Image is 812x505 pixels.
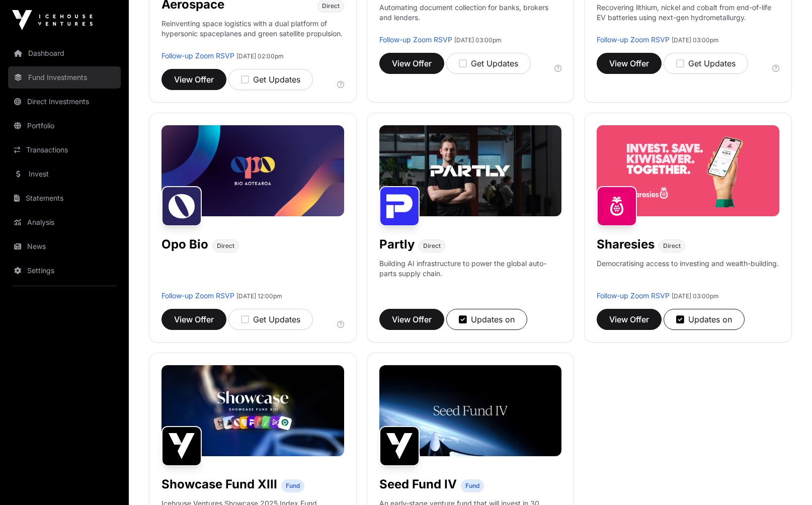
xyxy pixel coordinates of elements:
[161,236,208,252] h1: Opo Bio
[241,73,300,86] div: Get Updates
[286,482,300,490] span: Fund
[8,211,121,233] a: Analysis
[12,10,93,30] img: Icehouse Ventures Logo
[379,3,562,35] p: Automating document collection for banks, brokers and lenders.
[8,260,121,282] a: Settings
[8,42,121,64] a: Dashboard
[8,187,121,209] a: Statements
[379,125,562,216] img: Partly-Banner.jpg
[174,73,214,86] span: View Offer
[379,186,420,226] img: Partly
[379,365,562,456] img: Seed-Fund-4_Banner.jpg
[597,236,655,252] h1: Sharesies
[161,69,226,90] button: View Offer
[379,476,457,492] h1: Seed Fund IV
[672,292,719,300] span: [DATE] 03:00pm
[322,2,340,10] span: Direct
[161,291,234,300] a: Follow-up Zoom RSVP
[379,35,452,44] a: Follow-up Zoom RSVP
[8,66,121,89] a: Fund Investments
[161,19,344,51] p: Reinventing space logistics with a dual platform of hypersonic spaceplanes and green satellite pr...
[446,309,527,330] button: Updates on
[161,186,202,226] img: Opo Bio
[161,51,234,60] a: Follow-up Zoom RSVP
[597,259,779,291] p: Democratising access to investing and wealth-building.
[446,53,531,74] button: Get Updates
[161,125,344,216] img: Opo-Bio-Banner.jpg
[379,236,415,252] h1: Partly
[236,292,282,300] span: [DATE] 12:00pm
[161,476,277,492] h1: Showcase Fund XIII
[676,57,736,69] div: Get Updates
[459,313,515,325] div: Updates on
[8,163,121,185] a: Invest
[423,242,441,250] span: Direct
[379,426,420,466] img: Seed Fund IV
[392,313,432,325] span: View Offer
[392,57,432,69] span: View Offer
[379,259,562,291] p: Building AI infrastructure to power the global auto-parts supply chain.
[8,115,121,137] a: Portfolio
[228,309,313,330] button: Get Updates
[672,36,719,44] span: [DATE] 03:00pm
[228,69,313,90] button: Get Updates
[8,91,121,113] a: Direct Investments
[597,3,779,35] p: Recovering lithium, nickel and cobalt from end-of-life EV batteries using next-gen hydrometallurgy.
[676,313,732,325] div: Updates on
[597,309,662,330] button: View Offer
[174,313,214,325] span: View Offer
[8,235,121,258] a: News
[597,186,637,226] img: Sharesies
[465,482,479,490] span: Fund
[609,313,649,325] span: View Offer
[161,309,226,330] button: View Offer
[8,139,121,161] a: Transactions
[236,52,284,60] span: [DATE] 02:00pm
[217,242,234,250] span: Direct
[597,291,670,300] a: Follow-up Zoom RSVP
[379,309,444,330] button: View Offer
[664,53,748,74] button: Get Updates
[663,242,681,250] span: Direct
[664,309,745,330] button: Updates on
[597,53,662,74] button: View Offer
[597,125,779,216] img: Sharesies-Banner.jpg
[161,426,202,466] img: Showcase Fund XIII
[161,365,344,456] img: Showcase-Fund-Banner-1.jpg
[459,57,518,69] div: Get Updates
[241,313,300,325] div: Get Updates
[597,35,670,44] a: Follow-up Zoom RSVP
[762,457,812,505] iframe: Chat Widget
[379,53,444,74] button: View Offer
[454,36,502,44] span: [DATE] 03:00pm
[609,57,649,69] span: View Offer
